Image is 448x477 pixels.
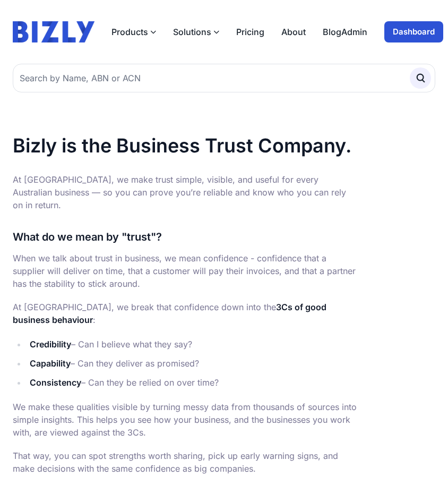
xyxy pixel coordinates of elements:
strong: Capability [30,358,71,369]
strong: Credibility [30,339,71,350]
p: That way, you can spot strengths worth sharing, pick up early warning signs, and make decisions w... [13,449,358,475]
h3: What do we mean by "trust"? [13,228,358,245]
p: We make these qualities visible by turning messy data from thousands of sources into simple insig... [13,401,358,439]
li: – Can I believe what they say? [27,337,358,352]
p: At [GEOGRAPHIC_DATA], we make trust simple, visible, and useful for every Australian business — s... [13,173,358,211]
li: – Can they deliver as promised? [27,356,358,371]
h1: Bizly is the Business Trust Company. [13,135,358,156]
a: Dashboard [384,21,443,42]
p: When we talk about trust in business, we mean confidence - confidence that a supplier will delive... [13,252,358,290]
a: Blog [323,25,341,38]
li: – Can they be relied on over time? [27,375,358,390]
strong: 3Cs of good business behaviour [13,302,326,325]
button: Solutions [173,25,219,38]
input: Search by Name, ABN or ACN [13,64,435,92]
a: About [281,25,306,38]
a: Pricing [236,25,264,38]
button: Products [111,25,156,38]
strong: Consistency [30,377,81,388]
a: Admin [341,25,367,38]
p: At [GEOGRAPHIC_DATA], we break that confidence down into the : [13,301,358,326]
